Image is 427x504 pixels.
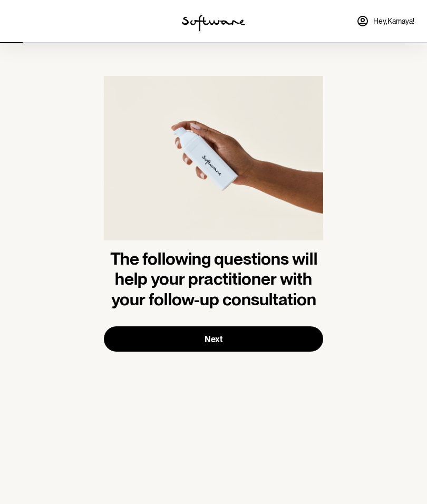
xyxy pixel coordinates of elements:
img: software logo [182,15,245,32]
h1: The following questions will help your practitioner with your follow-up consultation [104,249,323,309]
span: Next [205,334,222,344]
button: Next [104,326,323,352]
a: Hey,Kamaya! [350,8,421,34]
img: more information about the product [104,76,323,249]
span: Hey, Kamaya ! [373,17,414,26]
